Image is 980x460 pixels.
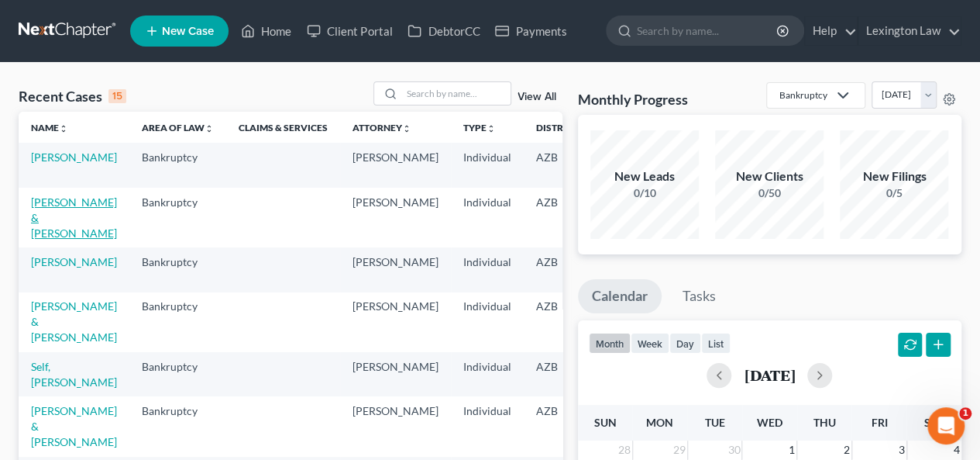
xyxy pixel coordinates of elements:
button: day [669,333,701,354]
th: Claims & Services [226,112,340,143]
td: Bankruptcy [129,143,226,187]
div: New Leads [590,168,699,185]
a: Districtunfold_more [536,122,587,133]
a: Payments [487,17,574,45]
td: [PERSON_NAME] [340,247,451,292]
a: Self, [PERSON_NAME] [31,360,117,389]
a: [PERSON_NAME] & [PERSON_NAME] [31,195,117,240]
span: Thu [813,416,836,429]
div: New Filings [840,168,948,185]
td: [PERSON_NAME] [340,143,451,187]
a: View All [518,92,556,102]
td: Individual [451,247,524,292]
div: 0/5 [840,185,948,201]
td: Bankruptcy [129,247,226,292]
a: [PERSON_NAME] [31,255,117,268]
h3: Monthly Progress [578,90,688,109]
a: Home [233,17,299,45]
td: Bankruptcy [129,188,226,247]
i: unfold_more [205,124,214,133]
span: Tue [704,416,724,429]
input: Search by name... [402,82,511,105]
div: 15 [108,89,126,103]
span: 30 [726,441,741,459]
div: New Clients [715,168,824,185]
td: [PERSON_NAME] [340,352,451,396]
div: 0/50 [715,185,824,201]
td: Bankruptcy [129,396,226,456]
span: Sun [593,416,616,429]
input: Search by name... [637,16,779,45]
span: Sat [924,416,944,429]
a: Area of Lawunfold_more [142,122,214,133]
td: Bankruptcy [129,292,226,352]
i: unfold_more [59,124,68,133]
a: Lexington Law [858,17,961,45]
a: Nameunfold_more [31,122,68,133]
div: Bankruptcy [779,88,827,102]
i: unfold_more [402,124,411,133]
span: 2 [842,441,851,459]
td: AZB [524,352,600,396]
td: [PERSON_NAME] [340,188,451,247]
td: Individual [451,143,524,187]
button: list [701,333,731,354]
td: Individual [451,188,524,247]
a: [PERSON_NAME] & [PERSON_NAME] [31,299,117,344]
span: 3 [897,441,906,459]
td: Bankruptcy [129,352,226,396]
h2: [DATE] [744,367,795,383]
div: Recent Cases [19,87,126,105]
span: Fri [871,416,887,429]
button: month [589,333,631,354]
span: Mon [646,416,673,429]
a: Typeunfold_more [463,122,496,133]
td: Individual [451,352,524,396]
span: New Case [162,26,214,37]
td: AZB [524,292,600,352]
a: Calendar [578,279,662,313]
span: 1 [959,407,971,420]
a: Attorneyunfold_more [352,122,411,133]
a: [PERSON_NAME] [31,150,117,164]
iframe: Intercom live chat [927,407,965,444]
span: 1 [787,441,796,459]
td: AZB [524,396,600,456]
td: Individual [451,292,524,352]
a: [PERSON_NAME] & [PERSON_NAME] [31,404,117,448]
td: AZB [524,143,600,187]
span: 28 [617,441,632,459]
a: Tasks [669,279,730,313]
div: 0/10 [590,185,699,201]
a: Help [805,17,857,45]
td: AZB [524,188,600,247]
span: 29 [672,441,687,459]
span: 4 [952,441,961,459]
td: Individual [451,396,524,456]
td: AZB [524,247,600,292]
a: DebtorCC [400,17,487,45]
button: week [631,333,669,354]
a: Client Portal [299,17,400,45]
span: Wed [757,416,782,429]
td: [PERSON_NAME] [340,292,451,352]
i: unfold_more [487,124,496,133]
td: [PERSON_NAME] [340,396,451,456]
